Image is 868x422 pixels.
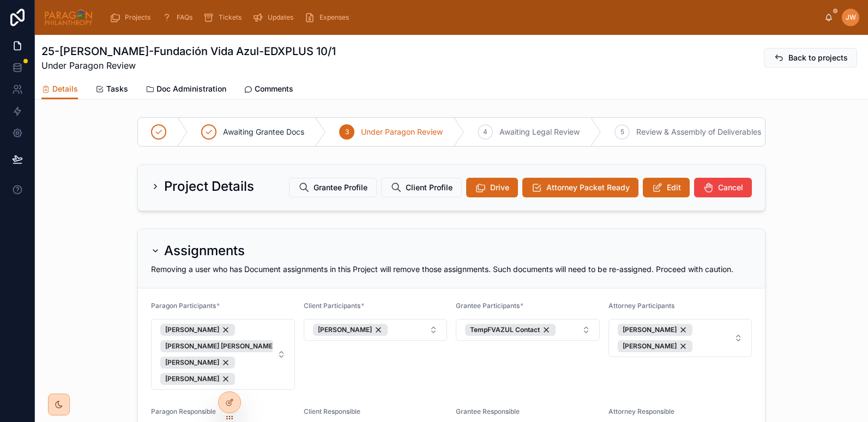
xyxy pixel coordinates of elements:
span: 5 [620,128,624,136]
span: Paragon Participants [151,302,216,310]
span: Paragon Responsible [151,407,216,415]
span: [PERSON_NAME] [165,375,219,383]
span: Attorney Responsible [608,407,674,415]
span: [PERSON_NAME] [318,325,372,334]
span: Grantee Participants [456,302,520,310]
span: Drive [490,182,509,193]
span: Awaiting Legal Review [499,126,580,137]
h1: 25-[PERSON_NAME]-Fundación Vida Azul-EDXPLUS 10/1 [41,44,336,59]
button: Drive [466,178,518,197]
span: Grantee Profile [314,182,367,193]
div: scrollable content [102,5,824,29]
button: Unselect 32 [160,357,235,369]
span: TempFVAZUL Contact [470,325,540,334]
span: Grantee Responsible [456,407,520,415]
span: Tasks [106,83,128,94]
span: [PERSON_NAME] [PERSON_NAME] [165,342,275,351]
button: Unselect 29 [160,324,235,336]
img: App logo [44,9,93,26]
span: Client Profile [406,182,453,193]
button: Unselect 509 [618,324,692,336]
span: [PERSON_NAME] [623,342,677,351]
button: Select Button [151,319,295,390]
span: Back to projects [788,52,848,63]
a: Updates [249,8,301,27]
span: Details [52,83,78,94]
button: Cancel [694,178,752,197]
a: Details [41,79,78,100]
span: 3 [345,128,349,136]
button: Attorney Packet Ready [522,178,638,197]
span: 4 [483,128,487,136]
button: Grantee Profile [289,178,377,197]
button: Select Button [456,319,600,341]
span: Updates [268,13,293,22]
span: Review & Assembly of Deliverables [636,126,761,137]
span: Attorney Packet Ready [546,182,630,193]
a: Doc Administration [146,79,226,101]
button: Unselect 541 [465,324,556,336]
button: Select Button [304,319,448,341]
button: Unselect 468 [313,324,388,336]
button: Client Profile [381,178,462,197]
a: Comments [244,79,293,101]
span: [PERSON_NAME] [165,358,219,367]
button: Unselect 59 [160,340,291,352]
span: Comments [255,83,293,94]
span: Doc Administration [156,83,226,94]
span: Tickets [219,13,242,22]
h2: Project Details [164,178,254,195]
a: Projects [106,8,158,27]
span: Cancel [718,182,743,193]
span: JW [846,13,856,22]
button: Select Button [608,319,752,357]
span: Client Responsible [304,407,360,415]
span: FAQs [177,13,192,22]
span: Client Participants [304,302,360,310]
a: Expenses [301,8,357,27]
span: [PERSON_NAME] [623,325,677,334]
span: Edit [667,182,681,193]
span: Under Paragon Review [41,59,336,72]
button: Unselect 30 [160,373,235,385]
button: Unselect 76 [618,340,692,352]
span: [PERSON_NAME] [165,325,219,334]
span: Projects [125,13,150,22]
h2: Assignments [164,242,245,260]
span: Under Paragon Review [361,126,443,137]
a: Tasks [95,79,128,101]
a: Tickets [200,8,249,27]
span: Expenses [320,13,349,22]
span: Awaiting Grantee Docs [223,126,304,137]
span: Removing a user who has Document assignments in this Project will remove those assignments. Such ... [151,264,733,274]
a: FAQs [158,8,200,27]
span: Attorney Participants [608,302,674,310]
button: Back to projects [764,48,857,68]
button: Edit [643,178,690,197]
